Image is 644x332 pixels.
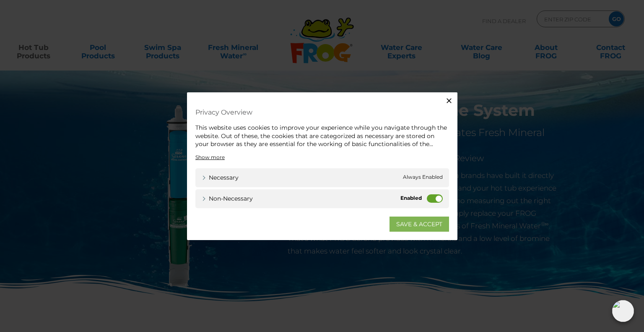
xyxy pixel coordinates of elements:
a: Non-necessary [202,194,253,203]
a: SAVE & ACCEPT [390,216,449,231]
a: Show more [195,153,225,161]
div: This website uses cookies to improve your experience while you navigate through the website. Out ... [195,124,449,149]
span: Always Enabled [403,173,443,182]
a: Necessary [202,173,239,182]
img: openIcon [612,300,634,322]
h4: Privacy Overview [195,105,449,120]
